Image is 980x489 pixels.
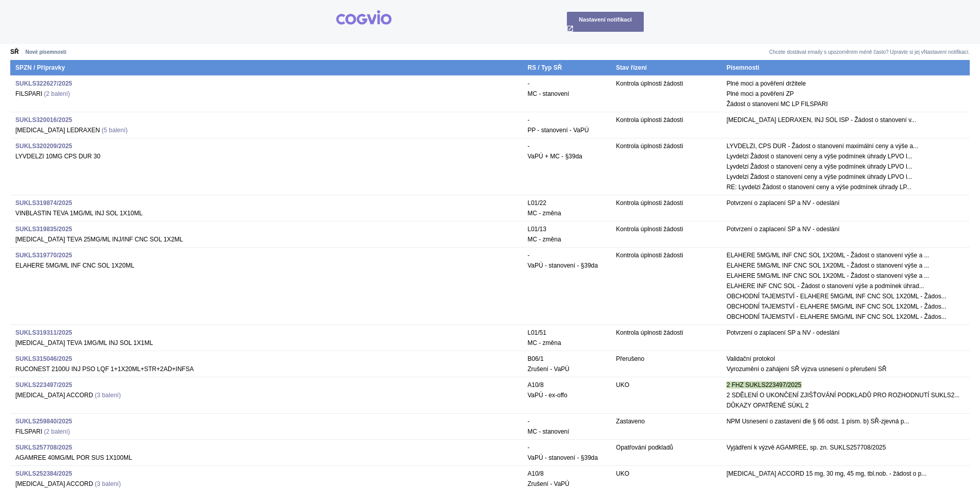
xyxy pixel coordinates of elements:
a: SUKLS315046/2025 [15,355,72,362]
th: SPZN / Přípravky [10,60,522,76]
span: [MEDICAL_DATA] ACCORD [15,480,93,487]
span: VaPÚ + MC - §39da [527,153,582,160]
span: OBCHODNÍ TAJEMSTVÍ - ELAHERE 5MG/ML INF CNC SOL 1X20ML - Žádos... [726,293,946,300]
span: Opatřování podkladů [616,444,673,451]
span: ELAHERE 5MG/ML INF CNC SOL 1X20ML - Žádost o stanovení výše a ... [726,252,929,259]
a: (3 balení) [95,480,121,487]
span: pioglitazon [527,381,543,389]
a: SUKLS319311/2025 [15,329,72,336]
span: OBCHODNÍ TAJEMSTVÍ - ELAHERE 5MG/ML INF CNC SOL 1X20ML - Žádos... [726,313,946,320]
span: - [527,142,529,150]
span: Lyvdelzi Žádost o stanovení ceny a výše podmínek úhrady LPVO l... [726,163,912,170]
a: SUKLS319874/2025 [15,199,72,207]
span: ELAHERE INF CNC SOL - Žádost o stanovení výše a podmínek úhrad... [726,282,924,290]
a: (3 balení) [95,392,121,399]
span: [MEDICAL_DATA] TEVA 1MG/ML INJ SOL 1X1ML [15,339,153,347]
span: pioglitazon [527,470,543,477]
span: [MEDICAL_DATA] TEVA 25MG/ML INJ/INF CNC SOL 1X2ML [15,236,183,243]
a: SUKLS223497/2025 [15,381,72,389]
span: Kontrola úplnosti žádosti [616,199,683,207]
span: VaPÚ - stanovení - §39da [527,454,598,461]
span: DŮKAZY OPATŘENÉ SÚKL 2 [726,402,808,409]
span: FILSPARI [15,428,42,435]
span: Potvrzení o zaplacení SP a NV - odeslání [726,226,840,233]
span: Kontrola úplnosti žádosti [616,80,683,87]
span: PP - stanovení - VaPÚ [527,127,589,134]
th: RS / Typ SŘ [522,60,611,76]
a: Nastavení notifikací [924,49,968,55]
span: Plné moci a pověření držitele [726,80,806,87]
span: UKO [616,381,629,389]
span: LYVDELZI 10MG CPS DUR 30 [15,153,100,160]
span: UKO [616,470,629,477]
span: RE: Lyvdelzi Žádost o stanovení ceny a výše podmínek úhrady LP... [726,184,911,191]
span: Potvrzení o zaplacení SP a NV - odeslání [726,199,840,207]
span: Žádost o stanovení MC LP FILSPARI [726,100,828,108]
a: SUKLS320016/2025 [15,116,72,124]
span: Vyrozumění o zahájení SŘ výzva usnesení o přerušení SŘ [726,365,886,373]
span: NPM Usnesení o zastavení dle § 66 odst. 1 písm. b) SŘ-zjevná p... [726,418,909,425]
a: SUKLS320209/2025 [15,142,72,150]
span: VaPÚ - ex-offo [527,392,567,399]
th: Stav řízení [611,60,722,76]
span: - [527,116,529,124]
a: SUKLS319835/2025 [15,226,72,233]
a: SUKLS319770/2025 [15,252,72,259]
span: Zastaveno [616,418,645,425]
span: Kontrola úplnosti žádosti [616,252,683,259]
a: SŘ [10,48,19,55]
span: OBCHODNÍ TAJEMSTVÍ - ELAHERE 5MG/ML INF CNC SOL 1X20ML - Žádos... [726,303,946,310]
span: ELAHERE 5MG/ML INF CNC SOL 1X20ML [15,262,134,269]
th: Písemnosti [721,60,970,76]
a: (2 balení) [44,428,70,435]
span: Kontrola úplnosti žádosti [616,329,683,336]
span: RUCONEST 2100U INJ PSO LQF 1+1X20ML+STR+2AD+INFSA [15,365,194,373]
span: MC - stanovení [527,90,569,97]
td: Chcete dostávat emaily s upozorněním méně často? Upravte si jej v . [490,44,970,60]
span: - [527,252,529,259]
span: VINBLASTIN TEVA 1MG/ML INJ SOL 1X10ML [15,210,142,217]
strong: Nové písemnosti [25,49,66,55]
a: SUKLS322627/2025 [15,80,72,87]
span: VaPÚ - stanovení - §39da [527,262,598,269]
span: Potvrzení o zaplacení SP a NV - odeslání [726,329,840,336]
a: (2 balení) [44,90,70,97]
span: FILSPARI [15,90,42,97]
span: 2 SDĚLENÍ O UKONČENÍ ZJIŠŤOVÁNÍ PODKLADŮ PRO ROZHODNUTÍ SUKLS2... [726,392,959,399]
span: skupina léčivých přípravků v zásadě terapeuticky zaměnitelných s léčivými přípravky s obsahem léč... [527,355,543,362]
span: Přerušeno [616,355,644,362]
span: vinblastin [527,199,546,207]
span: Kontrola úplnosti žádosti [616,116,683,124]
a: SUKLS252384/2025 [15,470,72,477]
span: fludarabin [527,226,546,233]
span: Kontrola úplnosti žádosti [616,142,683,150]
span: LYVDELZI, CPS DUR - Žádost o stanovení maximální ceny a výše a... [726,142,918,150]
span: Vyjádření k výzvě AGAMREE, sp. zn. SUKLS257708/2025 [726,444,886,451]
span: Validační protokol [726,355,775,362]
span: Kontrola úplnosti žádosti [616,226,683,233]
a: SUKLS259840/2025 [15,418,72,425]
span: MC - stanovení [527,428,569,435]
span: vinkristin [527,329,546,336]
span: [MEDICAL_DATA] LEDRAXEN [15,127,100,134]
span: Zrušení - VaPÚ [527,480,569,487]
span: [MEDICAL_DATA] LEDRAXEN, INJ SOL ISP - Žádost o stanovení v... [726,116,916,124]
span: Lyvdelzi Žádost o stanovení ceny a výše podmínek úhrady LPVO l... [726,173,912,180]
span: [MEDICAL_DATA] ACCORD [15,392,93,399]
span: MC - změna [527,339,561,347]
span: ELAHERE 5MG/ML INF CNC SOL 1X20ML - Žádost o stanovení výše a ... [726,262,929,269]
a: (5 balení) [101,127,128,134]
a: Nastavení notifikací [567,12,644,32]
span: Zrušení - VaPÚ [527,365,569,373]
a: SUKLS257708/2025 [15,444,72,451]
